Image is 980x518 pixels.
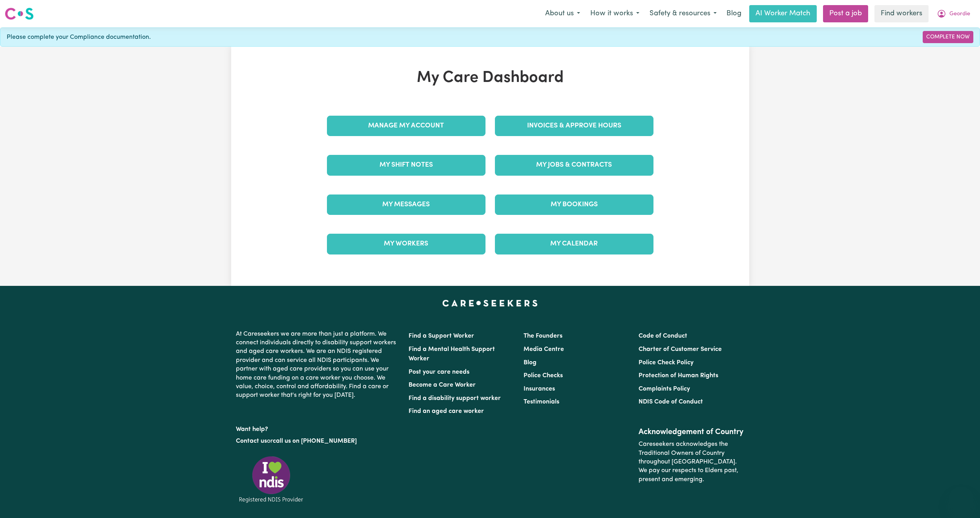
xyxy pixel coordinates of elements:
[327,194,485,215] a: My Messages
[524,399,559,405] a: Testimonials
[639,386,690,392] a: Complaints Policy
[923,31,973,43] a: Complete Now
[495,116,653,136] a: Invoices & Approve Hours
[524,360,537,366] a: Blog
[7,33,151,42] span: Please complete your Compliance documentation.
[540,5,585,22] button: About us
[823,5,868,22] a: Post a job
[273,438,357,444] a: call us on [PHONE_NUMBER]
[495,234,653,254] a: My Calendar
[749,5,817,22] a: AI Worker Match
[409,382,476,388] a: Become a Care Worker
[236,327,399,403] p: At Careseekers we are more than just a platform. We connect individuals directly to disability su...
[409,369,469,375] a: Post your care needs
[327,155,485,175] a: My Shift Notes
[327,234,485,254] a: My Workers
[874,5,929,22] a: Find workers
[409,395,501,402] a: Find a disability support worker
[409,408,484,414] a: Find an aged care worker
[495,194,653,215] a: My Bookings
[639,373,718,379] a: Protection of Human Rights
[236,438,267,444] a: Contact us
[524,333,562,339] a: The Founders
[949,10,970,18] span: Geordie
[639,437,744,487] p: Careseekers acknowledges the Traditional Owners of Country throughout [GEOGRAPHIC_DATA]. We pay o...
[495,155,653,175] a: My Jobs & Contracts
[409,333,474,339] a: Find a Support Worker
[585,5,644,22] button: How it works
[236,422,399,434] p: Want help?
[5,5,34,23] a: Careseekers logo
[524,373,563,379] a: Police Checks
[327,116,485,136] a: Manage My Account
[442,300,538,306] a: Careseekers home page
[722,5,746,22] a: Blog
[639,427,744,437] h2: Acknowledgement of Country
[639,346,722,353] a: Charter of Customer Service
[932,5,975,22] button: My Account
[524,386,555,392] a: Insurances
[236,455,307,504] img: Registered NDIS provider
[639,399,703,405] a: NDIS Code of Conduct
[644,5,722,22] button: Safety & resources
[639,333,687,339] a: Code of Conduct
[639,360,693,366] a: Police Check Policy
[949,487,974,512] iframe: Button to launch messaging window, conversation in progress
[524,346,564,353] a: Media Centre
[409,346,495,362] a: Find a Mental Health Support Worker
[322,69,658,87] h1: My Care Dashboard
[236,434,399,449] p: or
[5,7,34,21] img: Careseekers logo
